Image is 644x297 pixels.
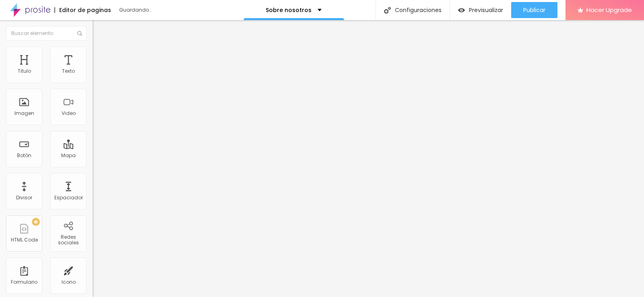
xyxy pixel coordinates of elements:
[450,2,511,18] button: Previsualizar
[11,237,38,243] div: HTML Code
[54,7,111,13] div: Editor de paginas
[62,68,75,74] div: Texto
[62,279,76,285] div: Icono
[469,7,503,13] span: Previsualizar
[17,153,31,158] div: Botón
[14,111,34,116] div: Imagen
[54,195,83,201] div: Espaciador
[119,8,212,12] div: Guardando...
[11,279,37,285] div: Formulario
[16,195,32,201] div: Divisor
[384,7,391,14] img: Icone
[458,7,465,14] img: view-1.svg
[77,31,82,36] img: Icone
[18,68,31,74] div: Titulo
[6,26,87,41] input: Buscar elemento
[511,2,557,18] button: Publicar
[266,7,312,13] p: Sobre nosotros
[61,153,76,158] div: Mapa
[523,7,545,13] span: Publicar
[62,111,76,116] div: Video
[52,234,84,246] div: Redes sociales
[586,6,632,13] span: Hacer Upgrade
[93,20,644,297] iframe: Editor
